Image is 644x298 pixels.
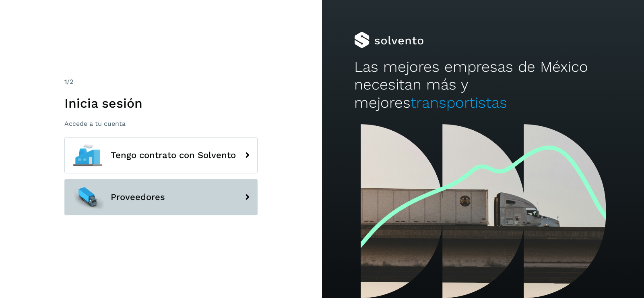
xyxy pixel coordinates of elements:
button: Tengo contrato con Solvento [64,137,258,173]
span: transportistas [411,94,507,111]
button: Proveedores [64,179,258,215]
span: 1 [64,78,67,85]
span: Tengo contrato con Solvento [111,150,236,160]
p: Accede a tu cuenta [64,120,258,127]
h1: Inicia sesión [64,96,258,111]
h2: Las mejores empresas de México necesitan más y mejores [354,58,612,112]
div: /2 [64,77,258,87]
span: Proveedores [111,192,165,202]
